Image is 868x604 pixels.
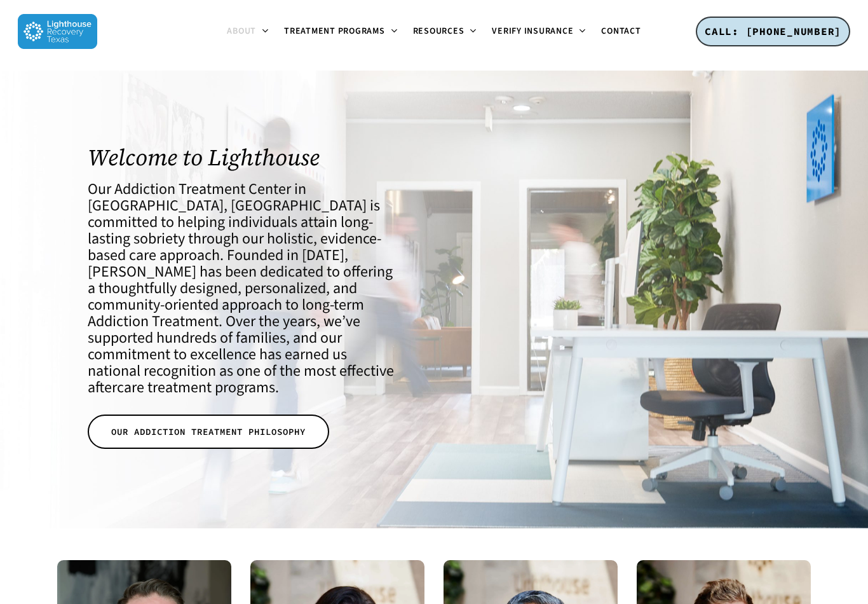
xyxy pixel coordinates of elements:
h1: Welcome to Lighthouse [88,144,397,170]
a: About [219,27,276,37]
img: Lighthouse Recovery Texas [18,14,97,49]
a: Resources [405,27,485,37]
span: Treatment Programs [284,25,385,38]
a: Verify Insurance [484,27,593,37]
a: CALL: [PHONE_NUMBER] [696,17,850,47]
span: Verify Insurance [492,25,573,38]
a: OUR ADDICTION TREATMENT PHILOSOPHY [88,415,329,449]
span: Contact [601,25,641,38]
span: OUR ADDICTION TREATMENT PHILOSOPHY [111,425,306,438]
span: CALL: [PHONE_NUMBER] [705,25,841,38]
span: Resources [413,25,465,38]
h4: Our Addiction Treatment Center in [GEOGRAPHIC_DATA], [GEOGRAPHIC_DATA] is committed to helping in... [88,181,397,396]
a: Contact [593,27,648,36]
a: Treatment Programs [276,27,405,37]
span: About [227,25,256,38]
